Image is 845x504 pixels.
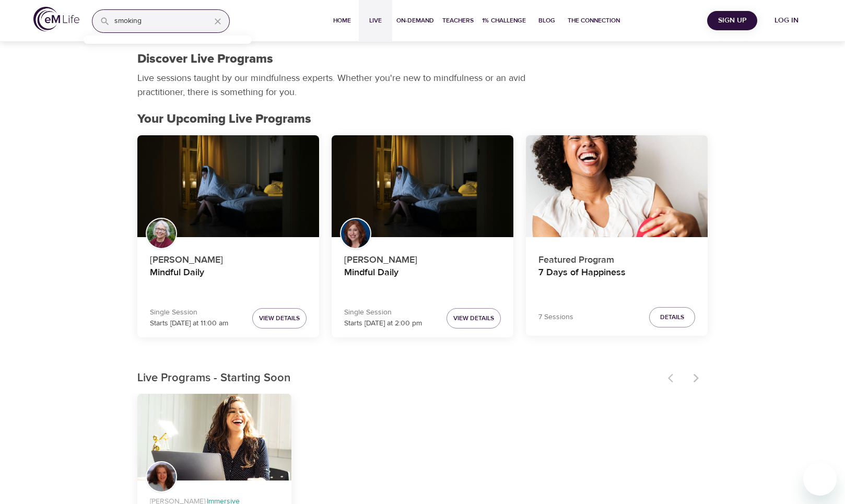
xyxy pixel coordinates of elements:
[150,318,228,329] p: Starts [DATE] at 11:00 am
[761,11,812,30] button: Log in
[538,267,695,292] h4: 7 Days of Happiness
[766,14,807,27] span: Log in
[137,370,662,387] p: Live Programs - Starting Soon
[330,15,355,26] span: Home
[33,7,79,31] img: logo
[482,15,526,26] span: 1% Challenge
[137,71,529,99] p: Live sessions taught by our mindfulness experts. Whether you're new to mindfulness or an avid pra...
[344,318,422,329] p: Starts [DATE] at 2:00 pm
[332,135,513,238] button: Mindful Daily
[252,308,307,329] button: View Details
[568,15,620,26] span: The Connection
[711,14,753,27] span: Sign Up
[150,307,228,318] p: Single Session
[344,267,501,292] h4: Mindful Daily
[150,249,307,267] p: [PERSON_NAME]
[137,112,708,127] h2: Your Upcoming Live Programs
[150,267,307,292] h4: Mindful Daily
[803,462,837,496] iframe: Button to launch messaging window
[137,135,319,238] button: Mindful Daily
[363,15,388,26] span: Live
[660,312,684,323] span: Details
[453,313,494,324] span: View Details
[526,135,708,238] button: 7 Days of Happiness
[538,312,573,323] p: 7 Sessions
[344,249,501,267] p: [PERSON_NAME]
[114,10,202,32] input: Find programs, teachers, etc...
[344,307,422,318] p: Single Session
[396,15,434,26] span: On-Demand
[649,307,695,327] button: Details
[538,249,695,267] p: Featured Program
[442,15,474,26] span: Teachers
[137,52,273,67] h1: Discover Live Programs
[707,11,757,30] button: Sign Up
[447,308,501,329] button: View Details
[137,394,291,480] button: Skills to Thrive in Anxious Times
[259,313,300,324] span: View Details
[534,15,559,26] span: Blog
